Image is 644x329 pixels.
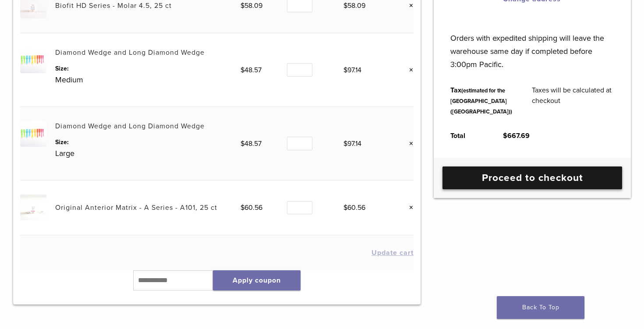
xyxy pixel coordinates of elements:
[55,1,172,10] a: Biofit HD Series - Molar 4.5, 25 ct
[450,87,512,115] small: (estimated for the [GEOGRAPHIC_DATA] ([GEOGRAPHIC_DATA]))
[55,203,217,212] a: Original Anterior Matrix - A Series - A101, 25 ct
[402,138,414,149] a: Remove this item
[343,203,365,212] bdi: 60.56
[55,48,205,57] a: Diamond Wedge and Long Diamond Wedge
[20,121,46,147] img: Diamond Wedge and Long Diamond Wedge
[343,1,347,10] span: $
[503,131,530,140] bdi: 667.69
[522,78,624,124] td: Taxes will be calculated at checkout
[55,73,241,86] p: Medium
[372,249,414,256] button: Update cart
[55,147,241,160] p: Large
[241,203,262,212] bdi: 60.56
[55,122,205,131] a: Diamond Wedge and Long Diamond Wedge
[450,18,615,71] p: Orders with expedited shipping will leave the warehouse same day if completed before 3:00pm Pacific.
[402,202,414,213] a: Remove this item
[20,195,46,220] img: Original Anterior Matrix - A Series - A101, 25 ct
[241,66,262,74] bdi: 48.57
[343,139,361,148] bdi: 97.14
[241,203,244,212] span: $
[241,1,262,10] bdi: 58.09
[440,124,493,148] th: Total
[213,270,301,290] button: Apply coupon
[241,139,244,148] span: $
[343,66,347,74] span: $
[343,66,361,74] bdi: 97.14
[55,64,241,73] dt: Size:
[402,64,414,76] a: Remove this item
[440,78,522,124] th: Tax
[343,139,347,148] span: $
[442,166,622,189] a: Proceed to checkout
[241,1,244,10] span: $
[497,296,584,319] a: Back To Top
[20,47,46,73] img: Diamond Wedge and Long Diamond Wedge
[241,66,244,74] span: $
[343,1,365,10] bdi: 58.09
[503,131,507,140] span: $
[241,139,262,148] bdi: 48.57
[343,203,347,212] span: $
[55,138,241,147] dt: Size:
